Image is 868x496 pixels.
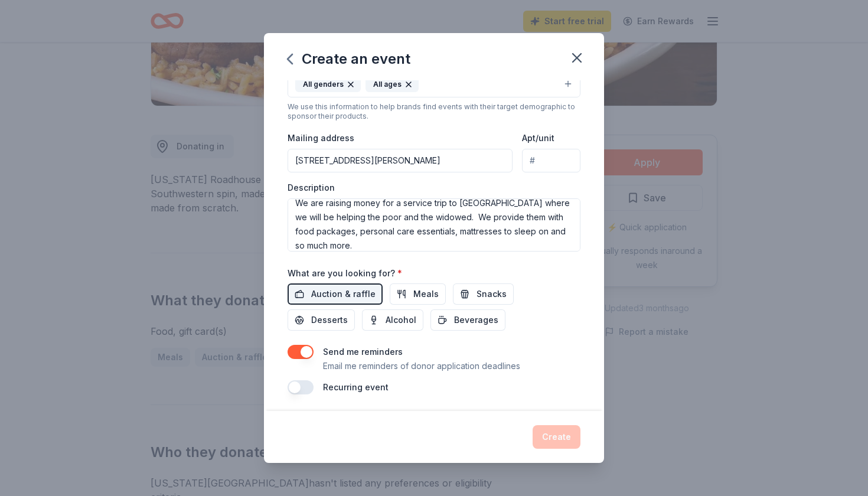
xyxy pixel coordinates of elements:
[311,313,348,327] span: Desserts
[288,102,580,121] div: We use this information to help brands find events with their target demographic to sponsor their...
[323,347,403,357] label: Send me reminders
[311,287,376,301] span: Auction & raffle
[362,309,423,331] button: Alcohol
[288,71,580,97] button: All gendersAll ages
[288,309,355,331] button: Desserts
[323,359,520,373] p: Email me reminders of donor application deadlines
[522,149,580,172] input: #
[288,149,513,172] input: Enter a US address
[288,132,354,144] label: Mailing address
[413,287,439,301] span: Meals
[454,313,498,327] span: Beverages
[288,283,383,305] button: Auction & raffle
[386,313,416,327] span: Alcohol
[288,50,410,68] div: Create an event
[366,77,419,92] div: All ages
[288,267,402,279] label: What are you looking for?
[288,198,580,252] textarea: We are raising money for a service trip to [GEOGRAPHIC_DATA] where we will be helping the poor an...
[323,382,389,392] label: Recurring event
[288,182,335,194] label: Description
[522,132,554,144] label: Apt/unit
[453,283,514,305] button: Snacks
[295,77,361,92] div: All genders
[477,287,507,301] span: Snacks
[430,309,505,331] button: Beverages
[390,283,446,305] button: Meals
